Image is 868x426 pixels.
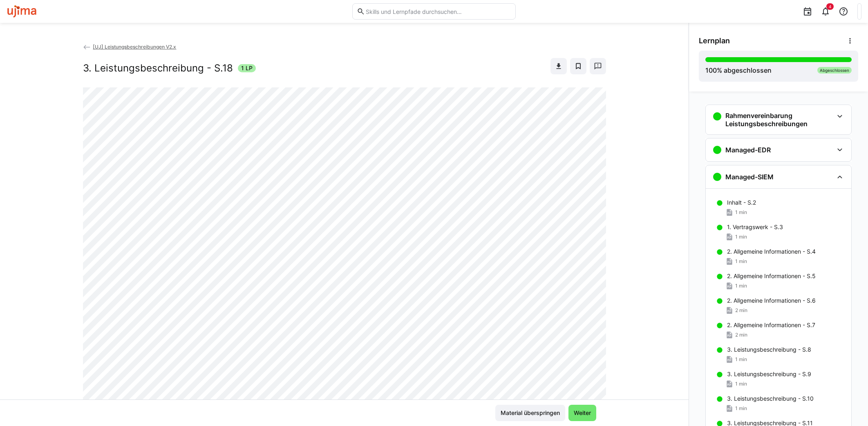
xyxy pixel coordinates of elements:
div: Abgeschlossen [817,67,852,74]
p: 3. Leistungsbeschreibung - S.9 [727,370,811,378]
p: 1. Vertragswerk - S.3 [727,223,783,231]
p: 3. Leistungsbeschreibung - S.10 [727,395,814,403]
h3: Managed-EDR [725,146,771,154]
a: [UJ] Leistungsbeschreibungen V2.x [83,44,177,50]
p: 2. Allgemeine Informationen - S.6 [727,297,816,305]
span: 4 [829,4,831,9]
span: Weiter [573,409,592,417]
h3: Managed-SIEM [725,173,774,181]
h3: Rahmenvereinbarung Leistungsbeschreibungen [725,112,833,128]
p: 3. Leistungsbeschreibung - S.8 [727,346,811,354]
span: 100 [705,66,717,74]
p: 2. Allgemeine Informationen - S.5 [727,272,816,280]
span: 1 min [735,356,747,363]
button: Weiter [568,405,596,421]
span: [UJ] Leistungsbeschreibungen V2.x [93,44,176,50]
span: Lernplan [699,36,730,45]
span: 1 min [735,258,747,265]
input: Skills und Lernpfade durchsuchen… [365,8,511,15]
span: Material überspringen [499,409,561,417]
h2: 3. Leistungsbeschreibung - S.18 [83,62,233,74]
span: 1 min [735,234,747,240]
span: 2 min [735,307,747,314]
span: 1 min [735,209,747,216]
p: Inhalt - S.2 [727,199,756,207]
button: Material überspringen [495,405,565,421]
span: 1 min [735,381,747,387]
span: 1 min [735,283,747,289]
div: % abgeschlossen [705,65,772,75]
span: 2 min [735,332,747,338]
p: 2. Allgemeine Informationen - S.7 [727,321,815,329]
span: 1 LP [241,64,253,72]
p: 2. Allgemeine Informationen - S.4 [727,248,816,256]
span: 1 min [735,405,747,412]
